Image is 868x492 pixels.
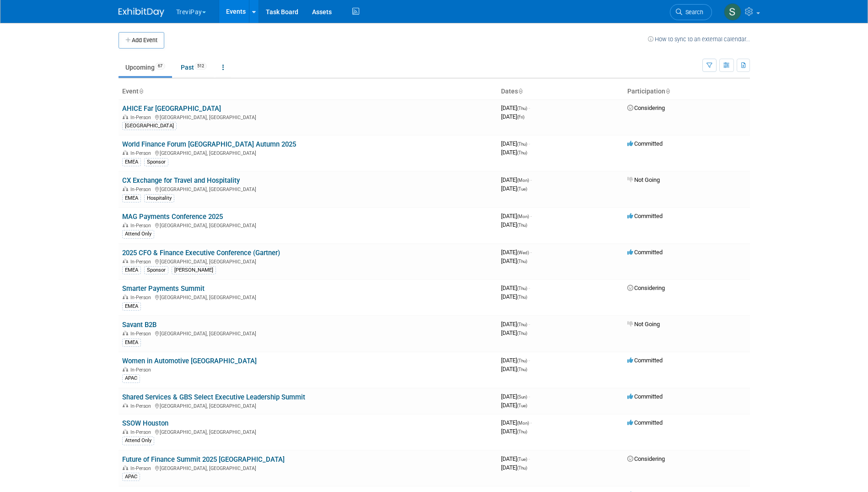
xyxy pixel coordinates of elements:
[122,213,223,221] a: MAG Payments Conference 2025
[530,213,532,219] span: -
[528,321,530,328] span: -
[174,59,214,76] a: Past512
[528,104,530,111] span: -
[130,465,154,471] span: In-Person
[501,176,532,183] span: [DATE]
[122,221,494,229] div: [GEOGRAPHIC_DATA], [GEOGRAPHIC_DATA]
[517,394,527,399] span: (Sun)
[122,339,141,347] div: EMEA
[155,63,165,70] span: 67
[501,213,532,219] span: [DATE]
[627,104,665,111] span: Considering
[517,115,524,120] span: (Fri)
[122,302,141,311] div: EMEA
[123,295,128,299] img: In-Person Event
[122,249,280,257] a: 2025 CFO & Finance Executive Conference (Gartner)
[530,419,532,426] span: -
[122,321,156,329] a: Savant B2B
[122,185,494,192] div: [GEOGRAPHIC_DATA], [GEOGRAPHIC_DATA]
[501,185,527,192] span: [DATE]
[139,87,143,95] a: Sort by Event Name
[517,457,527,462] span: (Tue)
[627,176,660,183] span: Not Going
[517,214,529,219] span: (Mon)
[122,230,154,238] div: Attend Only
[517,367,527,372] span: (Thu)
[501,257,527,264] span: [DATE]
[682,9,703,16] span: Search
[122,266,141,274] div: EMEA
[130,186,154,192] span: In-Person
[122,122,177,130] div: [GEOGRAPHIC_DATA]
[501,419,532,426] span: [DATE]
[501,249,532,256] span: [DATE]
[517,142,527,147] span: (Thu)
[627,284,665,291] span: Considering
[501,357,530,364] span: [DATE]
[122,293,494,301] div: [GEOGRAPHIC_DATA], [GEOGRAPHIC_DATA]
[122,437,154,445] div: Attend Only
[144,266,168,274] div: Sponsor
[144,194,174,202] div: Hospitality
[528,140,530,147] span: -
[130,223,154,229] span: In-Person
[122,158,141,166] div: EMEA
[123,465,128,470] img: In-Person Event
[501,104,530,111] span: [DATE]
[501,464,527,471] span: [DATE]
[122,464,494,471] div: [GEOGRAPHIC_DATA], [GEOGRAPHIC_DATA]
[665,87,670,95] a: Sort by Participation Type
[627,357,663,364] span: Committed
[122,329,494,337] div: [GEOGRAPHIC_DATA], [GEOGRAPHIC_DATA]
[627,419,663,426] span: Committed
[670,4,712,20] a: Search
[123,115,128,119] img: In-Person Event
[130,115,154,120] span: In-Person
[517,178,529,183] span: (Mon)
[497,84,624,99] th: Dates
[517,259,527,264] span: (Thu)
[528,393,530,400] span: -
[119,32,164,49] button: Add Event
[627,249,663,256] span: Committed
[119,59,172,76] a: Upcoming67
[517,331,527,336] span: (Thu)
[501,221,527,228] span: [DATE]
[517,223,527,228] span: (Thu)
[528,284,530,291] span: -
[501,402,527,409] span: [DATE]
[130,259,154,265] span: In-Person
[517,295,527,300] span: (Thu)
[501,329,527,336] span: [DATE]
[172,266,216,274] div: [PERSON_NAME]
[122,357,257,365] a: Women in Automotive [GEOGRAPHIC_DATA]
[122,257,494,265] div: [GEOGRAPHIC_DATA], [GEOGRAPHIC_DATA]
[517,421,529,426] span: (Mon)
[517,429,527,434] span: (Thu)
[130,150,154,156] span: In-Person
[501,366,527,372] span: [DATE]
[123,259,128,263] img: In-Person Event
[194,63,207,70] span: 512
[119,8,164,17] img: ExhibitDay
[501,140,530,147] span: [DATE]
[122,393,305,401] a: Shared Services & GBS Select Executive Leadership Summit
[501,393,530,400] span: [DATE]
[122,473,140,481] div: APAC
[517,358,527,363] span: (Thu)
[123,186,128,191] img: In-Person Event
[627,140,663,147] span: Committed
[122,402,494,409] div: [GEOGRAPHIC_DATA], [GEOGRAPHIC_DATA]
[130,429,154,435] span: In-Person
[122,194,141,202] div: EMEA
[501,284,530,291] span: [DATE]
[122,419,168,427] a: SSOW Houston
[130,367,154,373] span: In-Person
[517,150,527,155] span: (Thu)
[122,176,240,185] a: CX Exchange for Travel and Hospitality
[122,149,494,156] div: [GEOGRAPHIC_DATA], [GEOGRAPHIC_DATA]
[517,250,529,255] span: (Wed)
[528,357,530,364] span: -
[122,140,296,148] a: World Finance Forum [GEOGRAPHIC_DATA] Autumn 2025
[627,213,663,219] span: Committed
